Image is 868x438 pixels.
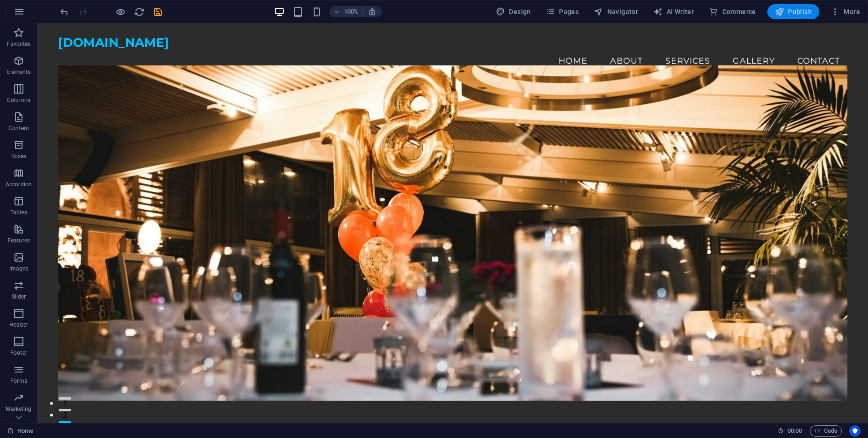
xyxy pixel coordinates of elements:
[9,265,29,272] p: Images
[849,425,861,437] button: Usercentrics
[330,6,363,17] button: 100%
[594,7,638,16] span: Navigator
[7,68,31,76] p: Elements
[814,425,838,437] span: Code
[7,237,30,244] p: Features
[496,7,531,16] span: Design
[794,427,795,434] span: :
[10,349,27,357] p: Footer
[542,4,582,19] button: Pages
[368,7,376,16] i: On resize automatically adjust zoom level to fit chosen device.
[705,4,760,19] button: Commerce
[709,7,756,16] span: Commerce
[59,7,70,17] i: Undo: Delete elements (Ctrl+Z)
[115,6,126,17] button: Click here to leave preview mode and continue editing
[10,377,27,385] p: Forms
[7,40,30,48] p: Favorites
[153,7,163,17] i: Save (Ctrl+S)
[649,4,698,19] button: AI Writer
[134,7,145,17] i: Reload page
[775,7,812,16] span: Publish
[59,6,70,17] button: undo
[827,4,864,19] button: More
[590,4,642,19] button: Navigator
[653,7,694,16] span: AI Writer
[546,7,579,16] span: Pages
[22,374,33,376] button: 1
[9,321,28,328] p: Header
[787,425,802,437] span: 00 00
[8,124,29,132] p: Content
[22,398,33,400] button: 3
[7,96,30,104] p: Columns
[12,293,26,300] p: Slider
[152,6,163,17] button: save
[10,209,27,216] p: Tables
[133,6,145,17] button: reload
[11,153,27,160] p: Boxes
[22,386,33,388] button: 2
[492,4,535,19] button: Design
[6,405,31,413] p: Marketing
[6,181,32,188] p: Accordion
[778,425,802,437] h6: Session time
[344,6,359,17] h6: 100%
[831,7,860,16] span: More
[7,425,33,437] a: Click to cancel selection. Double-click to open Pages
[767,4,819,19] button: Publish
[810,425,842,437] button: Code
